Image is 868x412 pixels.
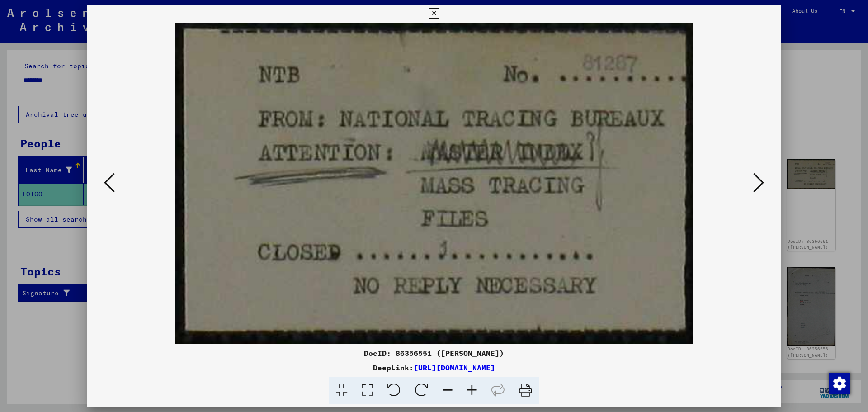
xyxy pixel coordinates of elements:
img: Change consent [829,373,850,394]
div: Change consent [828,372,850,394]
a: [URL][DOMAIN_NAME] [414,363,495,372]
div: DeepLink: [87,362,781,373]
div: DocID: 86356551 ([PERSON_NAME]) [87,348,781,359]
img: 001.jpg [118,23,750,344]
